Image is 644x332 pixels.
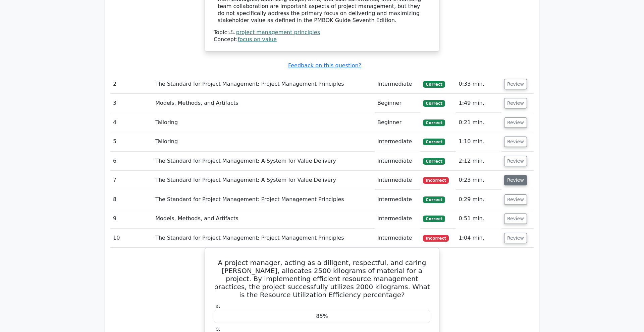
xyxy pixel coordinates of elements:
td: 8 [110,190,153,209]
td: 3 [110,94,153,113]
button: Review [504,98,527,108]
td: 10 [110,229,153,248]
span: Correct [423,139,445,145]
td: Intermediate [375,152,420,171]
div: Topic: [214,29,430,36]
span: Correct [423,119,445,126]
td: Intermediate [375,171,420,190]
td: Tailoring [153,132,375,151]
td: Intermediate [375,209,420,228]
td: 1:10 min. [456,132,501,151]
span: Correct [423,216,445,222]
span: b. [215,326,220,332]
button: Review [504,194,527,205]
span: Correct [423,158,445,165]
td: The Standard for Project Management: Project Management Principles [153,75,375,94]
td: Intermediate [375,132,420,151]
button: Review [504,233,527,243]
td: 5 [110,132,153,151]
td: 0:51 min. [456,209,501,228]
a: Feedback on this question? [288,62,361,69]
a: project management principles [236,29,320,35]
button: Review [504,117,527,128]
td: 2:12 min. [456,152,501,171]
button: Review [504,214,527,224]
button: Review [504,137,527,147]
span: Correct [423,81,445,88]
td: Beginner [375,113,420,132]
td: Models, Methods, and Artifacts [153,94,375,113]
span: Incorrect [423,235,449,242]
button: Review [504,175,527,185]
div: 85% [214,310,430,323]
td: Intermediate [375,75,420,94]
td: Tailoring [153,113,375,132]
td: The Standard for Project Management: Project Management Principles [153,190,375,209]
span: Correct [423,100,445,107]
td: 7 [110,171,153,190]
td: 0:29 min. [456,190,501,209]
td: 0:21 min. [456,113,501,132]
button: Review [504,79,527,89]
span: Incorrect [423,177,449,184]
td: Models, Methods, and Artifacts [153,209,375,228]
td: The Standard for Project Management: A System for Value Delivery [153,171,375,190]
td: 1:04 min. [456,229,501,248]
td: 1:49 min. [456,94,501,113]
td: Intermediate [375,229,420,248]
a: focus on value [238,36,277,43]
td: 2 [110,75,153,94]
td: The Standard for Project Management: Project Management Principles [153,229,375,248]
td: 6 [110,152,153,171]
td: Intermediate [375,190,420,209]
span: a. [215,303,220,309]
button: Review [504,156,527,166]
td: 0:23 min. [456,171,501,190]
td: 0:33 min. [456,75,501,94]
h5: A project manager, acting as a diligent, respectful, and caring [PERSON_NAME], allocates 2500 kil... [213,259,431,299]
td: 9 [110,209,153,228]
span: Correct [423,196,445,203]
td: Beginner [375,94,420,113]
td: 4 [110,113,153,132]
div: Concept: [214,36,430,43]
td: The Standard for Project Management: A System for Value Delivery [153,152,375,171]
